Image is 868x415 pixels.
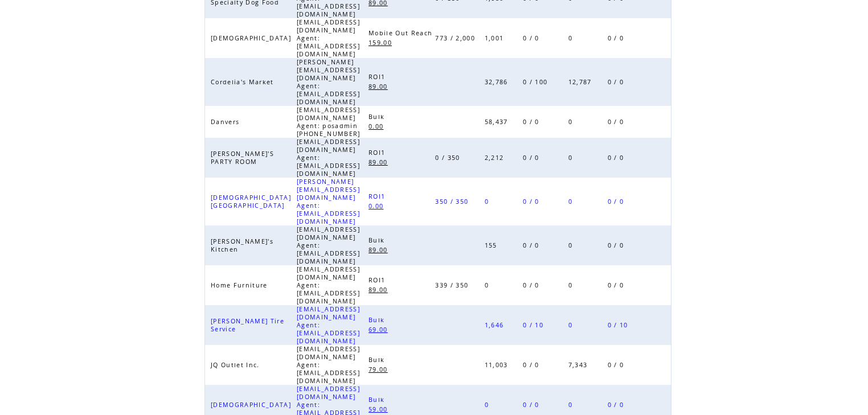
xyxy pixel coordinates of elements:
span: 59.00 [369,405,391,413]
span: 89.00 [369,158,391,166]
a: 89.00 [369,244,394,254]
span: 0 / 350 [435,154,462,162]
span: [PERSON_NAME] Tire Service [211,317,284,333]
span: 89.00 [369,83,391,91]
span: 12,787 [568,78,595,86]
span: Bulk [369,316,387,324]
span: ROI1 [369,149,388,157]
span: 0 [485,198,492,206]
span: 0 / 0 [523,361,542,369]
span: [EMAIL_ADDRESS][DOMAIN_NAME] Agent: [EMAIL_ADDRESS][DOMAIN_NAME] [297,18,360,58]
span: ROI1 [369,276,388,284]
span: Mobile Out Reach [369,29,435,37]
span: 7,343 [568,361,591,369]
span: 0 [568,281,575,289]
span: 2,212 [485,154,507,162]
span: Danvers [211,118,242,126]
span: 0 / 0 [523,241,542,249]
span: Bulk [369,356,387,364]
span: 0 / 0 [523,401,542,409]
span: 155 [485,241,500,249]
span: 0 / 0 [608,401,627,409]
span: 0 [485,401,492,409]
span: Cordelia's Market [211,78,277,86]
span: 0 / 0 [608,34,627,42]
a: 69.00 [369,324,394,334]
span: [PERSON_NAME][EMAIL_ADDRESS][DOMAIN_NAME] Agent: [EMAIL_ADDRESS][DOMAIN_NAME] [297,178,360,225]
span: Bulk [369,113,387,121]
span: 0 / 0 [523,154,542,162]
span: 79.00 [369,365,391,373]
span: 89.00 [369,286,391,294]
span: ROI1 [369,192,388,200]
span: [EMAIL_ADDRESS][DOMAIN_NAME] Agent: posadmin [PHONE_NUMBER] [297,106,363,138]
span: 773 / 2,000 [435,34,478,42]
span: 0 [568,241,575,249]
span: 0 / 0 [608,198,627,206]
span: [PERSON_NAME]'S PARTY ROOM [211,150,274,166]
a: 159.00 [369,37,398,47]
span: ROI1 [369,73,388,81]
span: 0.00 [369,122,386,130]
span: 0 / 0 [608,241,627,249]
span: 0 [568,401,575,409]
span: [PERSON_NAME][EMAIL_ADDRESS][DOMAIN_NAME] Agent: [EMAIL_ADDRESS][DOMAIN_NAME] [297,58,360,106]
span: 0 / 0 [608,118,627,126]
span: JQ Outlet Inc. [211,361,263,369]
a: 0.00 [369,200,389,210]
span: [EMAIL_ADDRESS][DOMAIN_NAME] Agent: [EMAIL_ADDRESS][DOMAIN_NAME] [297,305,360,345]
span: [DEMOGRAPHIC_DATA] [211,401,294,409]
span: 58,437 [485,118,511,126]
span: 11,003 [485,361,511,369]
span: 0 / 0 [523,34,542,42]
span: 0 / 10 [523,321,546,329]
a: 59.00 [369,404,394,413]
a: 89.00 [369,284,394,294]
span: 0 / 0 [608,281,627,289]
span: Home Furniture [211,281,271,289]
span: 0 [568,198,575,206]
span: 1,001 [485,34,507,42]
span: 1,646 [485,321,507,329]
span: 32,786 [485,78,511,86]
span: 0 [485,281,492,289]
span: 0 / 0 [608,78,627,86]
span: 0 / 0 [523,118,542,126]
span: Bulk [369,396,387,404]
span: 69.00 [369,326,391,334]
span: [DEMOGRAPHIC_DATA][GEOGRAPHIC_DATA] [211,194,291,209]
span: 339 / 350 [435,281,471,289]
span: [EMAIL_ADDRESS][DOMAIN_NAME] Agent: [EMAIL_ADDRESS][DOMAIN_NAME] [297,225,360,265]
span: 0 / 0 [523,198,542,206]
a: 0.00 [369,121,389,130]
span: 0 / 0 [523,281,542,289]
span: [EMAIL_ADDRESS][DOMAIN_NAME] Agent: [EMAIL_ADDRESS][DOMAIN_NAME] [297,345,360,385]
span: [EMAIL_ADDRESS][DOMAIN_NAME] Agent: [EMAIL_ADDRESS][DOMAIN_NAME] [297,265,360,305]
span: 0 [568,118,575,126]
span: 0 / 0 [608,361,627,369]
a: 79.00 [369,364,394,373]
a: 89.00 [369,157,394,166]
span: [EMAIL_ADDRESS][DOMAIN_NAME] Agent: [EMAIL_ADDRESS][DOMAIN_NAME] [297,138,360,178]
span: 350 / 350 [435,198,471,206]
span: Bulk [369,236,387,244]
span: 0 [568,34,575,42]
span: 159.00 [369,39,395,47]
span: [DEMOGRAPHIC_DATA] [211,34,294,42]
a: 89.00 [369,81,394,91]
span: 0 [568,321,575,329]
span: [PERSON_NAME]'s Kitchen [211,237,273,253]
span: 0.00 [369,202,386,210]
span: 0 [568,154,575,162]
span: 0 / 100 [523,78,550,86]
span: 0 / 10 [608,321,631,329]
span: 89.00 [369,246,391,254]
span: 0 / 0 [608,154,627,162]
